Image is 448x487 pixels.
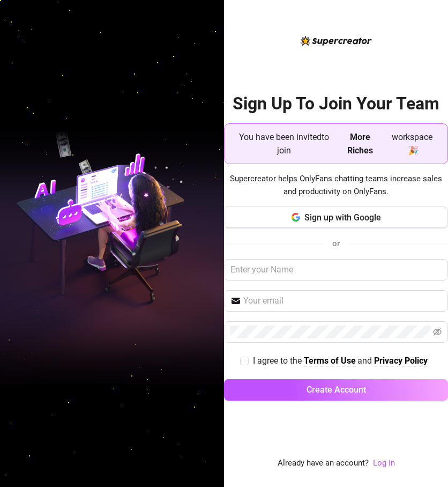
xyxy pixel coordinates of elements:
[224,206,448,228] button: Sign up with Google
[304,212,381,223] span: Sign up with Google
[253,356,304,366] span: I agree to the
[301,36,372,46] img: logo-BBDzfeDw.svg
[357,356,374,366] span: and
[373,458,395,468] a: Log In
[278,457,369,470] span: Already have an account?
[347,132,373,156] strong: More Riches
[433,328,442,336] span: eye-invisible
[224,173,448,198] span: Supercreator helps OnlyFans chatting teams increase sales and productivity on OnlyFans.
[243,294,442,307] input: Your email
[233,130,335,157] span: You have been invited to join
[224,259,448,281] input: Enter your Name
[374,356,428,366] strong: Privacy Policy
[373,457,395,470] a: Log In
[224,93,448,115] h2: Sign Up To Join Your Team
[304,356,356,366] strong: Terms of Use
[374,356,428,367] a: Privacy Policy
[224,379,448,401] button: Create Account
[304,356,356,367] a: Terms of Use
[385,130,439,157] span: workspace 🎉
[307,385,366,395] span: Create Account
[332,239,340,248] span: or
